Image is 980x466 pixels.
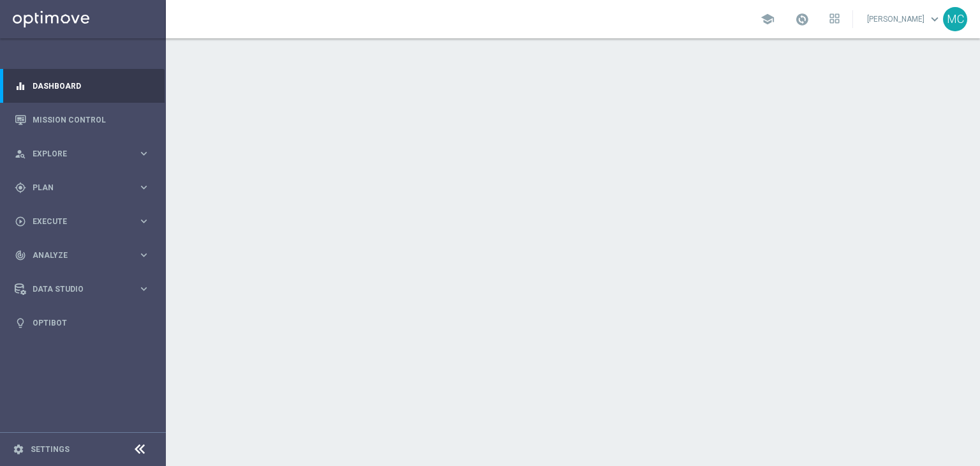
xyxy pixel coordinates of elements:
a: [PERSON_NAME]keyboard_arrow_down [866,10,943,29]
i: play_circle_outline [15,216,26,227]
a: Dashboard [33,69,150,103]
button: track_changes Analyze keyboard_arrow_right [14,250,151,260]
i: gps_fixed [15,182,26,193]
button: equalizer Dashboard [14,81,151,91]
div: Mission Control [15,103,150,137]
button: play_circle_outline Execute keyboard_arrow_right [14,216,151,227]
span: Execute [33,218,138,225]
span: school [761,12,775,26]
span: Analyze [33,252,138,259]
i: keyboard_arrow_right [138,249,150,261]
a: Settings [31,446,70,453]
div: Data Studio [15,283,138,295]
div: MC [943,7,967,31]
span: Data Studio [33,285,138,293]
span: Explore [33,150,138,158]
button: Mission Control [14,115,151,125]
button: person_search Explore keyboard_arrow_right [14,149,151,159]
i: keyboard_arrow_right [138,181,150,193]
div: Plan [15,182,138,193]
button: Data Studio keyboard_arrow_right [14,284,151,294]
a: Mission Control [33,103,150,137]
div: Analyze [15,250,138,261]
i: track_changes [15,250,26,261]
i: equalizer [15,80,26,92]
div: Explore [15,148,138,160]
i: lightbulb [15,317,26,329]
i: settings [13,444,24,455]
i: person_search [15,148,26,160]
button: gps_fixed Plan keyboard_arrow_right [14,183,151,193]
span: Plan [33,184,138,192]
span: keyboard_arrow_down [928,12,942,26]
button: lightbulb Optibot [14,318,151,328]
div: Optibot [15,306,150,340]
i: keyboard_arrow_right [138,147,150,160]
a: Optibot [33,306,150,340]
i: keyboard_arrow_right [138,283,150,295]
div: Dashboard [15,69,150,103]
i: keyboard_arrow_right [138,215,150,227]
div: Execute [15,216,138,227]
